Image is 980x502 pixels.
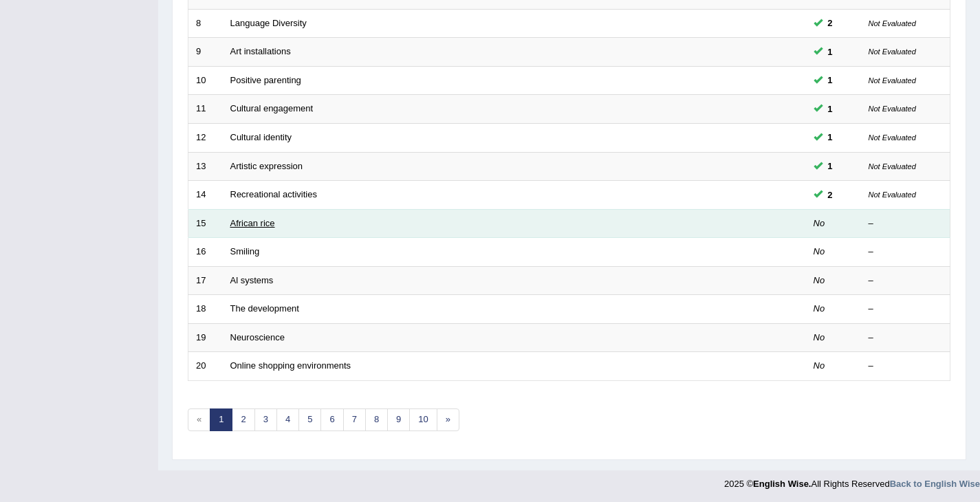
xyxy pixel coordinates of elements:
a: 4 [276,408,299,431]
span: You can still take this question [823,130,838,144]
div: – [869,245,943,259]
a: 6 [320,408,343,431]
a: 8 [365,408,388,431]
a: African rice [230,218,275,228]
a: Language Diversity [230,18,307,28]
em: No [814,332,825,342]
td: 8 [188,9,223,38]
td: 11 [188,95,223,124]
a: Cultural engagement [230,103,314,113]
a: 1 [210,408,232,431]
em: No [814,303,825,314]
a: Cultural identity [230,132,292,142]
a: 9 [387,408,410,431]
td: 12 [188,123,223,152]
a: Back to English Wise [890,479,980,489]
a: Al systems [230,275,274,285]
em: No [814,360,825,371]
a: 7 [343,408,366,431]
a: 10 [409,408,437,431]
div: – [869,217,943,230]
td: 20 [188,352,223,381]
small: Not Evaluated [869,19,916,28]
td: 18 [188,295,223,324]
small: Not Evaluated [869,105,916,113]
em: No [814,246,825,257]
div: – [869,303,943,316]
span: You can still take this question [823,45,838,59]
div: – [869,274,943,287]
td: 19 [188,323,223,352]
strong: English Wise. [753,479,811,489]
a: Art installations [230,46,291,56]
div: 2025 © All Rights Reserved [724,470,980,490]
small: Not Evaluated [869,162,916,171]
a: Smiling [230,246,260,257]
a: Neuroscience [230,332,285,342]
a: » [437,408,459,431]
a: 3 [254,408,277,431]
small: Not Evaluated [869,190,916,199]
span: You can still take this question [823,102,838,116]
td: 14 [188,181,223,210]
a: The development [230,303,299,314]
a: 5 [298,408,321,431]
td: 15 [188,209,223,238]
em: No [814,275,825,285]
td: 10 [188,66,223,95]
span: « [188,408,210,431]
small: Not Evaluated [869,133,916,142]
td: 17 [188,266,223,295]
span: You can still take this question [823,188,838,202]
em: No [814,218,825,228]
div: – [869,360,943,373]
td: 13 [188,152,223,181]
span: You can still take this question [823,73,838,87]
a: Recreational activities [230,189,317,199]
small: Not Evaluated [869,76,916,85]
div: – [869,331,943,345]
span: You can still take this question [823,16,838,30]
a: Online shopping environments [230,360,351,371]
a: Artistic expression [230,161,303,171]
a: Positive parenting [230,75,301,85]
td: 9 [188,38,223,67]
span: You can still take this question [823,159,838,173]
a: 2 [232,408,254,431]
td: 16 [188,238,223,267]
small: Not Evaluated [869,47,916,56]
